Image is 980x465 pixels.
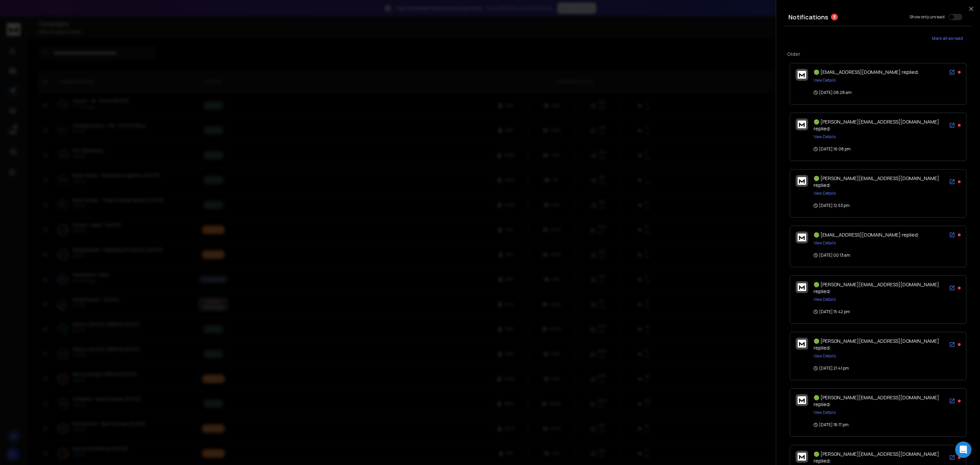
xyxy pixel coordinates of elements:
[814,191,836,196] button: View Details
[814,338,939,351] span: 🟢 [PERSON_NAME][EMAIL_ADDRESS][DOMAIN_NAME] replied:
[798,234,806,241] img: logo
[814,353,836,359] button: View Details
[814,69,919,75] span: 🟢 [EMAIL_ADDRESS][DOMAIN_NAME] replied:
[814,394,939,407] span: 🟢 [PERSON_NAME][EMAIL_ADDRESS][DOMAIN_NAME] replied:
[814,281,939,294] span: 🟢 [PERSON_NAME][EMAIL_ADDRESS][DOMAIN_NAME] replied:
[814,90,852,95] p: [DATE] 08:28 am
[814,118,939,132] span: 🟢 [PERSON_NAME][EMAIL_ADDRESS][DOMAIN_NAME] replied:
[788,12,828,22] h3: Notifications
[831,14,838,20] span: 8
[787,51,969,58] p: Older
[814,297,836,302] button: View Details
[814,451,939,464] span: 🟢 [PERSON_NAME][EMAIL_ADDRESS][DOMAIN_NAME] replied:
[814,240,836,246] button: View Details
[814,422,849,428] p: [DATE] 18:17 pm
[814,309,850,315] p: [DATE] 15:42 pm
[798,283,806,291] img: logo
[798,71,806,79] img: logo
[814,78,836,83] button: View Details
[814,175,939,188] span: 🟢 [PERSON_NAME][EMAIL_ADDRESS][DOMAIN_NAME] replied:
[814,146,851,152] p: [DATE] 16:08 pm
[814,366,849,371] p: [DATE] 21:41 pm
[798,340,806,348] img: logo
[798,121,806,128] img: logo
[814,253,850,258] p: [DATE] 00:13 am
[798,396,806,404] img: logo
[910,14,945,20] label: Show only unread
[923,32,972,45] button: Mark all as read
[814,231,919,238] span: 🟢 [EMAIL_ADDRESS][DOMAIN_NAME] replied:
[798,453,806,461] img: logo
[814,410,836,415] button: View Details
[814,203,850,208] p: [DATE] 12:53 pm
[814,134,836,140] button: View Details
[932,36,963,41] span: Mark all as read
[955,442,971,458] div: Open Intercom Messenger
[798,177,806,185] img: logo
